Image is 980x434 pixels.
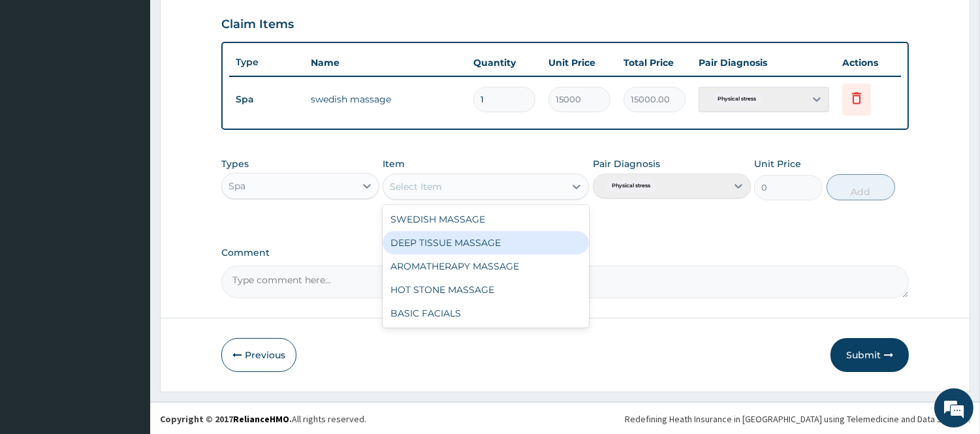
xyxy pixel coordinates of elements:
th: Type [229,50,304,74]
div: BASIC FACIALS [383,302,589,325]
div: Redefining Heath Insurance in [GEOGRAPHIC_DATA] using Telemedicine and Data Science! [625,412,970,426]
img: d_794563401_company_1708531726252_794563401 [24,65,53,98]
th: Actions [836,50,901,76]
h3: Claim Items [221,18,294,32]
label: Item [383,157,405,170]
div: Chat with us now [68,73,219,90]
td: Spa [229,87,304,112]
label: Pair Diagnosis [593,157,660,170]
strong: Copyright © 2017 . [160,413,292,425]
button: Add [827,174,895,200]
div: Minimize live chat window [214,7,245,38]
label: Types [221,159,249,170]
div: Spa [229,179,245,193]
button: Previous [221,338,296,372]
div: AROMATHERAPY MASSAGE [383,255,589,278]
th: Unit Price [542,50,617,76]
label: Comment [221,247,909,258]
button: Submit [830,338,909,372]
div: SWEDISH MASSAGE [383,208,589,231]
div: Select Item [390,180,442,193]
th: Name [304,50,467,76]
a: RelianceHMO [233,413,289,425]
textarea: Type your message and hit 'Enter' [7,292,249,338]
td: swedish massage [304,86,467,112]
th: Quantity [467,50,542,76]
th: Pair Diagnosis [692,50,836,76]
th: Total Price [617,50,692,76]
label: Unit Price [754,157,801,170]
div: DEEP TISSUE MASSAGE [383,231,589,255]
div: HOT STONE MASSAGE [383,278,589,302]
span: We're online! [76,132,180,264]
